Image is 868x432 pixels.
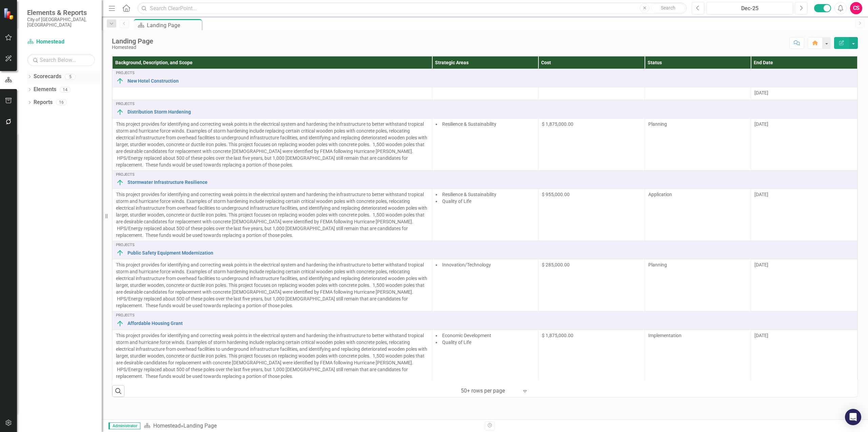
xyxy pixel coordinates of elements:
td: Double-Click to Edit [113,87,432,100]
p: This project provides for identifying and correcting weak points in the electrical system and har... [116,332,429,380]
span: Elements & Reports [27,8,95,17]
span: Planning [648,262,667,267]
td: Double-Click to Edit [751,118,857,170]
a: Distribution Storm Hardening [127,109,854,115]
button: Dec-25 [706,2,793,14]
div: 14 [60,87,71,92]
span: [DATE] [754,192,768,197]
a: Homestead [153,422,181,429]
div: 16 [56,100,67,105]
a: Affordable Housing Grant [127,321,854,326]
a: Reports [34,99,53,106]
div: Open Intercom Messenger [845,409,861,425]
div: Projects [116,313,854,317]
span: Planning [648,121,667,127]
span: Administrator [108,422,140,429]
td: Double-Click to Edit [432,87,538,100]
td: Double-Click to Edit Right Click for Context Menu [113,170,857,189]
button: CS [850,2,862,14]
button: Search [651,3,685,13]
span: [DATE] [754,121,768,127]
p: This project provides for identifying and correcting weak points in the electrical system and har... [116,121,429,168]
td: Double-Click to Edit [645,259,751,311]
span: [DATE] [754,262,768,267]
span: [DATE] [754,90,768,96]
div: Landing Page [183,422,217,429]
a: New Hotel Construction [127,79,854,84]
td: Double-Click to Edit [432,330,538,382]
span: Application [648,192,672,197]
td: Double-Click to Edit Right Click for Context Menu [113,69,857,87]
span: Quality of Life [442,198,471,204]
a: Public Safety Equipment Modernization [127,250,854,256]
td: Double-Click to Edit [645,189,751,241]
a: Scorecards [34,73,61,81]
td: Double-Click to Edit Right Click for Context Menu [113,311,857,330]
td: Double-Click to Edit [751,330,857,382]
span: Search [661,5,675,11]
input: Search Below... [27,54,95,66]
img: On Target [116,108,124,116]
span: $ 1,875,000.00 [542,333,573,338]
span: $ 285,000.00 [542,262,570,267]
td: Double-Click to Edit [751,259,857,311]
td: Double-Click to Edit [751,87,857,100]
span: Implementation [648,333,682,338]
td: Double-Click to Edit [751,189,857,241]
td: Double-Click to Edit [645,87,751,100]
div: Projects [116,71,854,75]
td: Double-Click to Edit [113,118,432,170]
td: Double-Click to Edit [432,259,538,311]
p: This project provides for identifying and correcting weak points in the electrical system and har... [116,191,429,239]
div: Projects [116,243,854,247]
a: Stormwater Infrastructure Resilience [127,180,854,185]
td: Double-Click to Edit Right Click for Context Menu [113,241,857,259]
div: 5 [65,74,76,80]
span: $ 1,875,000.00 [542,121,573,127]
div: » [144,422,480,430]
span: Resilience & Sustainability [442,121,496,127]
td: Double-Click to Edit Right Click for Context Menu [113,100,857,118]
span: Resilience & Sustainability [442,192,496,197]
div: Landing Page [147,21,200,30]
span: $ 955,000.00 [542,192,570,197]
td: Double-Click to Edit [432,189,538,241]
td: Double-Click to Edit [645,330,751,382]
span: Economic Development [442,333,491,338]
div: Landing Page [112,37,153,45]
input: Search ClearPoint... [137,2,687,14]
span: [DATE] [754,333,768,338]
span: Quality of Life [442,340,471,345]
td: Double-Click to Edit [113,189,432,241]
div: Dec-25 [709,4,791,13]
a: Homestead [27,38,95,46]
img: On Target [116,249,124,257]
p: This project provides for identifying and correcting weak points in the electrical system and har... [116,261,429,309]
td: Double-Click to Edit [113,259,432,311]
td: Double-Click to Edit [113,330,432,382]
img: On Target [116,319,124,328]
td: Double-Click to Edit [645,118,751,170]
img: On Target [116,77,124,85]
div: Projects [116,173,854,177]
a: Elements [34,86,56,93]
img: ClearPoint Strategy [3,8,15,20]
td: Double-Click to Edit [432,118,538,170]
div: Homestead [112,45,153,50]
span: Innovation/Technology [442,262,491,267]
small: City of [GEOGRAPHIC_DATA], [GEOGRAPHIC_DATA] [27,17,95,28]
div: Projects [116,102,854,106]
img: On Target [116,178,124,187]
